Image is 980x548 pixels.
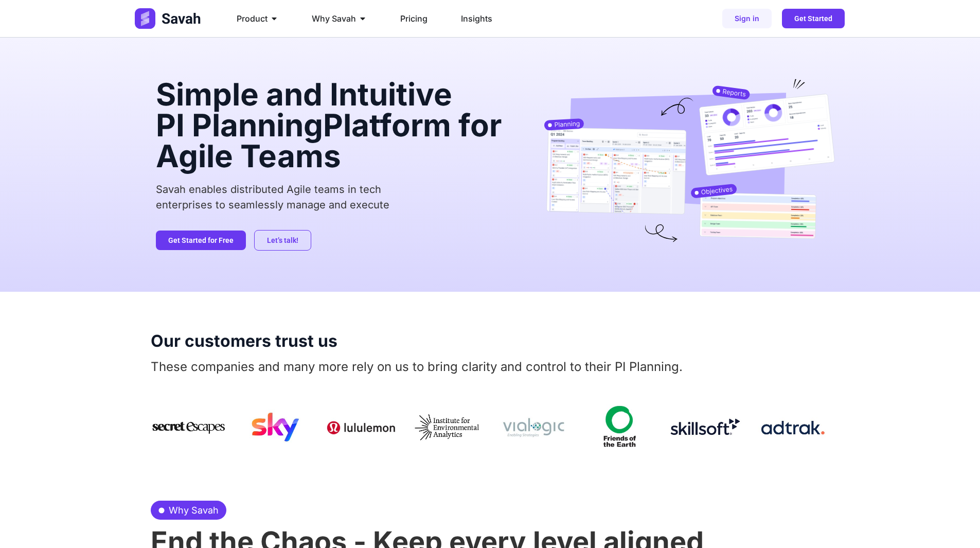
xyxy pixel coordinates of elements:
a: Pricing [400,12,427,25]
a: Get Started [782,9,845,28]
a: Sign in [722,9,772,28]
a: Get Started for Free [156,231,246,250]
span: Why Savah [312,12,356,25]
span: PI Planning [156,107,323,144]
span: Get Started [794,15,832,22]
div: Menu Toggle [228,8,590,29]
h2: Simple and Intuitive Platform for Agile Teams [156,79,511,171]
span: Let’s talk! [267,237,298,244]
span: Why Savah [166,503,219,517]
nav: Menu [228,8,590,29]
span: Sign in [735,15,759,22]
span: Product [237,12,268,25]
a: Insights [461,12,492,25]
h2: Our customers trust us [151,333,830,349]
p: Savah enables distributed Agile teams in tech enterprises to seamlessly manage and execute [156,182,511,213]
p: These companies and many more rely on us to bring clarity and control to their PI Planning. [151,358,830,376]
span: Get Started for Free [168,237,234,244]
a: Let’s talk! [254,230,311,251]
